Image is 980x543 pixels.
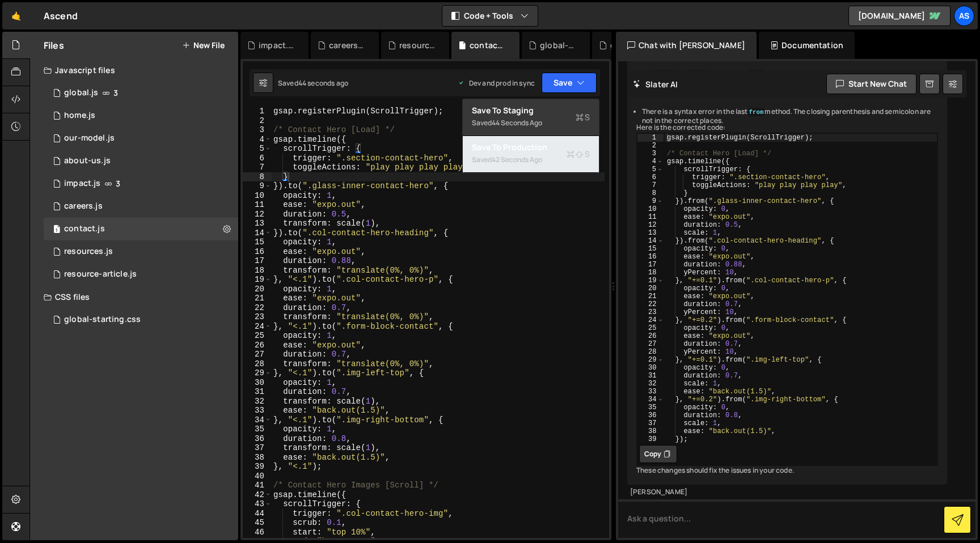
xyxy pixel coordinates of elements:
div: 22 [243,303,272,313]
div: global.js [610,40,644,51]
div: impact.js [64,179,100,189]
div: careers.js [64,201,103,211]
div: 12 [637,221,664,229]
div: 34 [637,396,664,404]
div: 1 [243,107,272,116]
div: As [954,6,974,26]
div: contact.js [470,40,506,51]
div: 31 [637,372,664,380]
div: 21 [637,292,664,300]
div: 16295/44150.js [44,172,238,195]
div: 40 [243,472,272,481]
div: 41 [243,481,272,490]
div: 23 [637,308,664,316]
div: 6 [637,173,664,181]
div: 28 [243,359,272,369]
div: Saved [472,153,590,167]
div: 44 seconds ago [298,78,348,88]
div: 36 [637,412,664,419]
div: 16295/43987.js [44,104,238,127]
div: 32 [243,397,272,406]
div: 39 [243,462,272,472]
a: 🤙 [2,2,30,29]
div: 46 [243,528,272,537]
div: 31 [243,387,272,397]
div: 24 [243,322,272,332]
span: 3 [116,179,120,188]
div: resource-article.js [64,269,137,279]
div: 15 [637,245,664,253]
div: 42 [243,490,272,500]
div: 15 [243,237,272,247]
div: global-starting.css [64,315,141,325]
div: 18 [243,266,272,275]
div: 18 [637,269,664,277]
div: I see a couple of issues in your code: Here is the corrected code: These changes should fix the i... [627,9,947,484]
div: 9 [637,197,664,205]
div: 11 [637,213,664,221]
div: 11 [243,200,272,210]
div: 44 [243,509,272,519]
div: CSS files [30,286,238,308]
div: 38 [243,453,272,463]
div: 12 [243,210,272,219]
a: [DOMAIN_NAME] [848,6,951,26]
div: Saved [278,78,348,88]
div: global.js [64,88,98,98]
div: global-starting.css [540,40,576,51]
div: 29 [243,368,272,378]
div: [PERSON_NAME] [630,487,944,497]
div: 34 [243,415,272,425]
div: Save to Staging [472,105,590,116]
div: Chat with [PERSON_NAME] [616,32,757,59]
div: 8 [243,172,272,182]
button: Code + Tools [442,6,538,26]
div: 25 [637,324,664,332]
div: Ascend [44,9,78,23]
button: Save to StagingS Saved44 seconds ago [463,99,599,136]
div: 29 [637,356,664,364]
h2: Slater AI [633,79,678,90]
div: 20 [243,285,272,294]
div: 14 [637,237,664,245]
div: 25 [243,331,272,341]
button: Start new chat [826,74,916,94]
div: 19 [243,275,272,285]
div: 16295/44073.js [44,82,238,104]
div: 44 seconds ago [492,118,542,128]
div: 7 [243,163,272,172]
div: 35 [243,425,272,434]
span: 1 [53,226,60,235]
div: 17 [637,261,664,269]
div: about-us.js [64,156,111,166]
div: 37 [637,419,664,427]
div: 4 [243,135,272,145]
button: Save [542,73,597,93]
div: 14 [243,228,272,238]
div: 3 [637,150,664,158]
div: 13 [243,219,272,228]
li: There is a syntax error in the last method. The closing parenthesis and semicolon are not in the ... [642,107,938,126]
div: 16295/44285.css [44,308,238,331]
div: 9 [243,181,272,191]
div: 37 [243,443,272,453]
button: Save to ProductionS Saved42 seconds ago [463,136,599,173]
div: 23 [243,312,272,322]
div: 42 seconds ago [492,155,542,164]
div: 30 [243,378,272,388]
div: 5 [637,166,664,173]
div: 10 [243,191,272,201]
div: 16295/44280.js [44,150,238,172]
div: 33 [243,406,272,415]
div: resources.js [64,247,113,257]
div: 22 [637,300,664,308]
div: impact.js [259,40,295,51]
div: 1 [637,134,664,142]
div: 26 [243,341,272,350]
div: contact.js [64,224,105,234]
div: home.js [64,111,95,121]
div: 30 [637,364,664,372]
div: 28 [637,348,664,356]
div: Javascript files [30,59,238,82]
div: 8 [637,189,664,197]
